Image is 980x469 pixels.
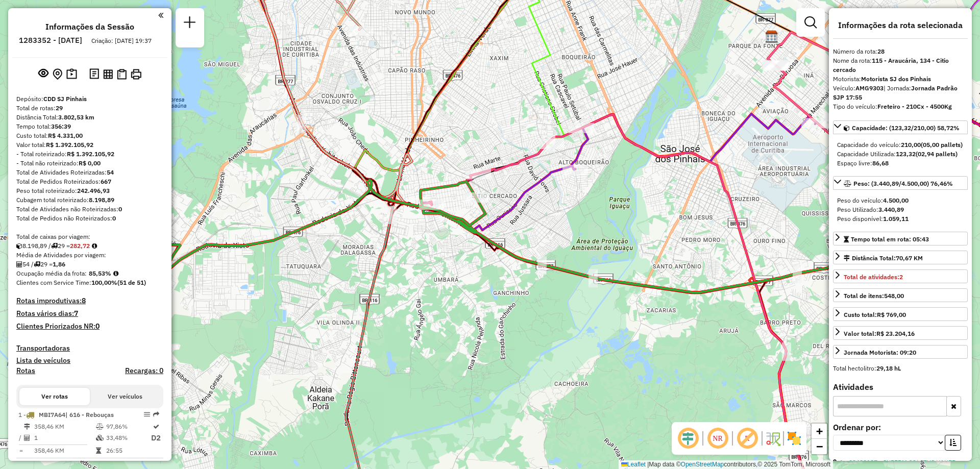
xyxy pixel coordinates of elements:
a: OpenStreetMap [681,461,724,468]
div: Valor total: [844,329,915,338]
strong: 4.500,00 [883,196,909,204]
strong: 28 [877,47,885,55]
td: 1 [34,432,95,445]
strong: 2 [899,273,903,281]
strong: 85,53% [89,269,111,277]
img: Exibir/Ocultar setores [786,430,802,447]
div: Média de Atividades por viagem: [16,251,163,260]
div: Valor total: [16,140,163,150]
strong: 8.198,89 [89,196,114,204]
span: Ocultar NR [705,426,730,451]
span: Total de atividades: [844,273,903,281]
button: Ver veículos [90,388,160,405]
i: Tempo total em rota [96,448,101,454]
a: Clique aqui para minimizar o painel [158,9,163,21]
span: + [816,425,823,437]
div: Veículo: [833,84,968,102]
img: Fluxo de ruas [765,430,781,447]
div: Total de Pedidos não Roteirizados: [16,214,163,223]
strong: 100,00% [91,279,117,286]
div: Capacidade do veículo: [837,140,964,150]
strong: 282,72 [70,242,90,250]
div: 54 / 29 = [16,260,163,269]
div: Capacidade Utilizada: [837,150,964,159]
td: 26:55 [106,446,151,456]
h4: Lista de veículos [16,356,163,365]
strong: 242.496,93 [77,187,110,194]
strong: 667 [101,178,111,185]
strong: 123,32 [896,150,916,158]
i: Meta Caixas/viagem: 285,38 Diferença: -2,66 [92,243,97,249]
strong: (05,00 pallets) [921,141,963,149]
strong: 0 [95,322,100,331]
a: Nova sessão e pesquisa [180,12,200,35]
button: Ver rotas [19,388,90,405]
strong: 29 [56,104,63,112]
td: / [18,432,23,445]
span: Ocupação média da frota: [16,269,87,277]
div: Distância Total: [844,254,923,263]
td: 97,86% [106,422,151,432]
span: Tempo total em rota: 05:43 [851,235,929,243]
div: Nome da rota: [833,56,968,75]
div: Cubagem total roteirizado: [16,195,163,205]
h4: Transportadoras [16,344,163,353]
strong: 7 [74,309,78,318]
span: Ocultar deslocamento [676,426,700,451]
div: Total de itens: [844,291,904,301]
button: Exibir sessão original [36,66,51,82]
strong: 3.440,89 [878,206,904,213]
div: Peso: (3.440,89/4.500,00) 76,46% [833,192,968,228]
strong: 210,00 [901,141,921,149]
strong: 86,68 [872,159,889,167]
h6: 1283352 - [DATE] [19,36,82,45]
div: Motorista: [833,75,968,84]
h4: Rotas vários dias: [16,309,163,318]
i: Total de rotas [51,243,58,249]
span: Peso do veículo: [837,196,909,204]
a: Valor total:R$ 23.204,16 [833,326,968,340]
a: Peso: (3.440,89/4.500,00) 76,46% [833,176,968,190]
div: Total hectolitro: [833,364,968,373]
div: Número da rota: [833,47,968,56]
strong: 0 [112,214,116,222]
a: Exibir filtros [800,12,821,33]
strong: 54 [107,168,114,176]
span: 70,67 KM [896,254,923,262]
button: Imprimir Rotas [129,67,143,82]
button: Visualizar relatório de Roteirização [101,67,115,81]
div: Map data © contributors,© 2025 TomTom, Microsoft [619,460,833,469]
td: = [18,446,23,456]
div: - Total roteirizado: [16,150,163,159]
strong: 8 [82,296,86,305]
div: Peso total roteirizado: [16,186,163,195]
strong: 29,18 hL [876,364,901,372]
div: Total de rotas: [16,104,163,113]
i: Cubagem total roteirizado [16,243,22,249]
div: Tempo total: [16,122,163,131]
strong: 0 [118,205,122,213]
div: Jornada Motorista: 09:20 [844,348,916,357]
div: Total de Atividades Roteirizadas: [16,168,163,177]
strong: Motorista SJ dos Pinhais [861,75,931,83]
i: Total de rotas [34,261,40,267]
a: Rotas [16,366,35,375]
span: Exibir rótulo [735,426,759,451]
div: Total de Atividades não Roteirizadas: [16,205,163,214]
strong: 115 - Araucária, 134 - Citio cercado [833,57,949,73]
strong: 356:39 [51,122,71,130]
a: Leaflet [621,461,646,468]
em: Opções [144,411,150,417]
strong: 548,00 [884,292,904,300]
strong: CDD SJ Pinhais [43,95,87,103]
button: Visualizar Romaneio [115,67,129,82]
strong: R$ 23.204,16 [876,330,915,337]
td: 358,46 KM [34,422,95,432]
strong: 1,86 [53,260,65,268]
strong: (02,94 pallets) [916,150,958,158]
button: Ordem crescente [945,435,961,451]
div: 8.198,89 / 29 = [16,241,163,251]
i: % de utilização do peso [96,424,104,430]
i: Rota otimizada [153,424,159,430]
i: Total de Atividades [24,435,30,441]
